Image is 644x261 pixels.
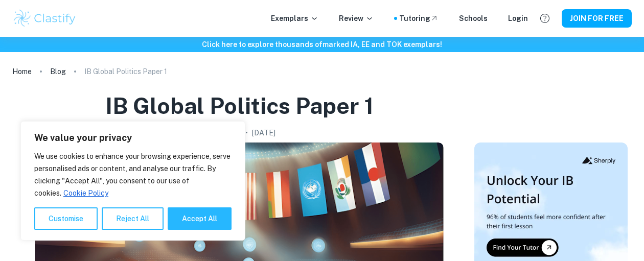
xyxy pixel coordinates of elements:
button: Reject All [102,207,164,230]
button: Help and Feedback [536,10,554,27]
a: Blog [50,64,66,79]
a: Home [12,64,32,79]
a: Login [508,13,528,24]
h1: IB Global Politics Paper 1 [105,91,374,121]
p: We value your privacy [34,132,232,144]
h2: [DATE] [252,127,275,138]
button: JOIN FOR FREE [562,9,632,28]
p: • [245,127,248,138]
a: Cookie Policy [63,188,109,198]
p: We use cookies to enhance your browsing experience, serve personalised ads or content, and analys... [34,150,232,199]
img: Clastify logo [12,8,77,29]
div: We value your privacy [20,121,245,241]
a: Schools [459,13,488,24]
h6: Click here to explore thousands of marked IA, EE and TOK exemplars ! [2,39,642,50]
p: Exemplars [271,13,318,24]
p: IB Global Politics Paper 1 [84,66,167,77]
button: Customise [34,207,98,230]
p: Review [339,13,374,24]
a: Tutoring [399,13,439,24]
button: Accept All [168,207,232,230]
